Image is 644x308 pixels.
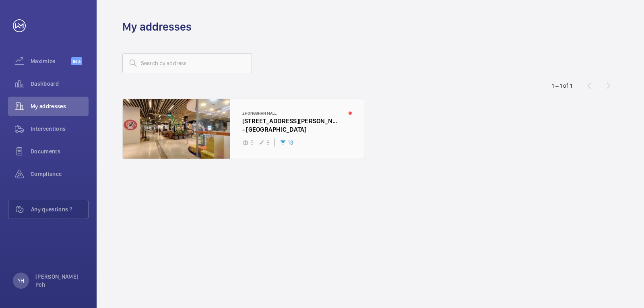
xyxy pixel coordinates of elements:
h1: My addresses [122,19,192,34]
div: 1 – 1 of 1 [552,82,572,90]
span: Any questions ? [31,205,88,213]
input: Search by address [122,53,252,73]
p: YH [18,277,24,285]
span: Documents [31,147,89,155]
p: [PERSON_NAME] Peh [35,273,84,289]
span: Beta [71,57,82,65]
span: Interventions [31,125,89,133]
span: Dashboard [31,80,89,88]
span: Compliance [31,170,89,178]
span: My addresses [31,102,89,110]
span: Maximize [31,57,71,65]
